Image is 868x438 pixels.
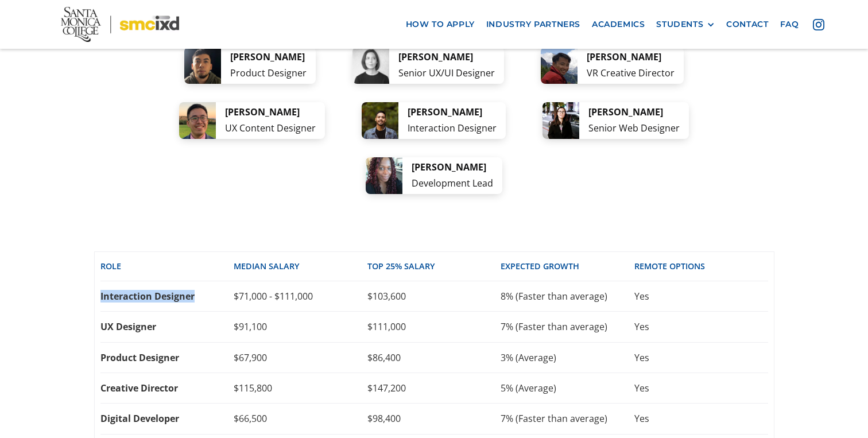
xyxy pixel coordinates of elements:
[501,261,634,272] div: EXPECTED GROWTH
[234,320,367,333] div: $91,100
[656,20,715,29] div: STUDENTS
[225,104,316,120] div: [PERSON_NAME]
[587,49,675,65] div: [PERSON_NAME]
[480,14,586,35] a: industry partners
[230,49,307,65] div: [PERSON_NAME]
[501,290,634,303] div: 8% (Faster than average)
[100,412,234,425] div: Digital Developer
[408,104,497,120] div: [PERSON_NAME]
[367,382,501,394] div: $147,200
[634,382,768,394] div: Yes
[412,176,493,191] div: Development Lead
[234,351,367,364] div: $67,900
[398,65,495,81] div: Senior UX/UI Designer
[398,49,495,65] div: [PERSON_NAME]
[100,290,234,303] div: Interaction Designer
[720,14,774,35] a: contact
[634,320,768,333] div: Yes
[634,290,768,303] div: Yes
[634,261,768,272] div: REMOTE OPTIONS
[501,382,634,394] div: 5% (Average)
[588,104,680,120] div: [PERSON_NAME]
[367,261,501,272] div: top 25% SALARY
[501,412,634,425] div: 7% (Faster than average)
[100,261,234,272] div: Role
[774,14,805,35] a: faq
[100,351,234,364] div: Product Designer
[234,261,367,272] div: Median SALARY
[587,65,675,81] div: VR Creative Director
[234,382,367,394] div: $115,800
[408,121,497,136] div: Interaction Designer
[634,412,768,425] div: Yes
[234,290,367,303] div: $71,000 - $111,000
[588,121,680,136] div: Senior Web Designer
[367,320,501,333] div: $111,000
[634,351,768,364] div: Yes
[656,20,703,29] div: STUDENTS
[813,19,824,30] img: icon - instagram
[367,290,501,303] div: $103,600
[367,351,501,364] div: $86,400
[230,65,307,81] div: Product Designer
[412,160,493,175] div: [PERSON_NAME]
[234,412,367,425] div: $66,500
[501,351,634,364] div: 3% (Average)
[400,14,480,35] a: how to apply
[100,382,234,394] div: Creative Director
[586,14,650,35] a: Academics
[61,7,179,41] img: Santa Monica College - SMC IxD logo
[367,412,501,425] div: $98,400
[501,320,634,333] div: 7% (Faster than average)
[100,320,234,333] div: UX Designer
[225,121,316,136] div: UX Content Designer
